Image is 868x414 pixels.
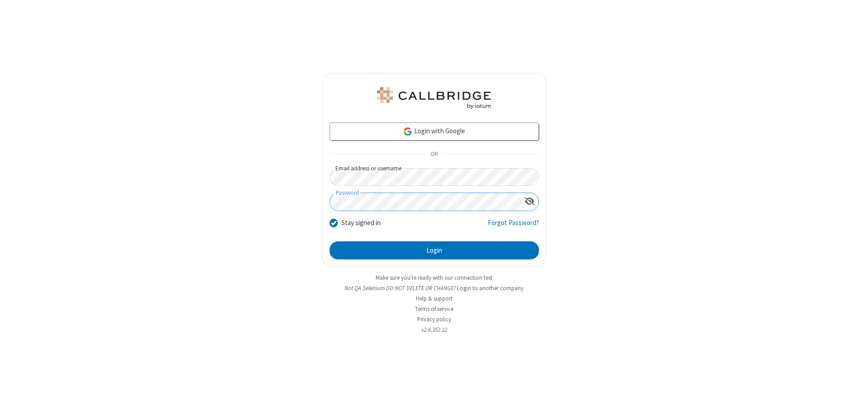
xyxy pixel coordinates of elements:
a: Privacy policy [417,315,451,323]
button: Login [330,241,539,259]
a: Login with Google [330,122,539,141]
div: Show password [521,193,538,210]
img: QA Selenium DO NOT DELETE OR CHANGE [375,87,493,109]
img: google-icon.png [403,127,413,136]
button: Login to another company [457,284,524,292]
input: Password [330,193,521,211]
a: Terms of service [415,305,453,313]
a: Help & support [416,295,453,302]
a: Forgot Password? [488,218,539,235]
iframe: Chat [845,390,861,408]
li: Not QA Selenium DO NOT DELETE OR CHANGE? [322,284,546,292]
label: Stay signed in [341,218,381,228]
li: v2.6.352.12 [322,325,546,334]
input: Email address or username [330,168,539,186]
span: OR [427,148,441,161]
a: Make sure you're ready with our connection test [376,274,492,282]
